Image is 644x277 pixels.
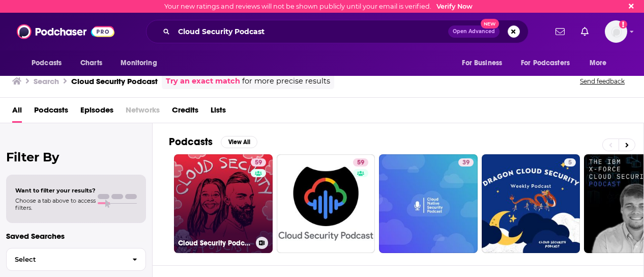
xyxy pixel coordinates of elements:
[15,187,96,194] span: Want to filter your results?
[462,56,502,70] span: For Business
[619,20,627,29] svg: Email not verified
[242,75,330,87] span: for more precise results
[577,23,593,40] a: Show notifications dropdown
[482,154,580,253] a: 5
[448,25,500,38] button: Open AdvancedNew
[74,53,108,73] a: Charts
[34,76,59,86] h3: Search
[32,56,62,70] span: Podcasts
[458,158,474,167] a: 39
[462,158,470,168] span: 39
[455,53,515,73] button: open menu
[6,150,146,164] h2: Filter By
[605,20,627,43] span: Logged in as jbarbour
[174,154,273,253] a: 59Cloud Security Podcast
[178,239,252,247] h3: Cloud Security Podcast
[605,20,627,43] img: User Profile
[121,56,157,70] span: Monitoring
[146,20,529,43] div: Search podcasts, credits, & more...
[577,77,628,86] button: Send feedback
[6,231,146,241] p: Saved Searches
[164,3,473,10] div: Your new ratings and reviews will not be shown publicly until your email is verified.
[80,102,113,123] a: Episodes
[169,135,257,148] a: PodcastsView All
[357,158,364,168] span: 59
[277,154,375,253] a: 59
[17,22,114,41] img: Podchaser - Follow, Share and Rate Podcasts
[169,135,213,148] h2: Podcasts
[251,158,266,167] a: 59
[436,3,473,10] a: Verify Now
[15,197,96,211] span: Choose a tab above to access filters.
[221,136,257,148] button: View All
[590,56,607,70] span: More
[166,75,240,87] a: Try an exact match
[80,56,102,70] span: Charts
[514,53,584,73] button: open menu
[379,154,478,253] a: 39
[6,248,146,271] button: Select
[24,53,75,73] button: open menu
[564,158,576,167] a: 5
[353,158,368,167] a: 59
[551,23,569,40] a: Show notifications dropdown
[174,23,448,40] input: Search podcasts, credits, & more...
[605,20,627,43] button: Show profile menu
[34,102,68,123] a: Podcasts
[568,158,572,168] span: 5
[126,102,160,123] span: Networks
[453,29,495,34] span: Open Advanced
[481,19,499,29] span: New
[255,158,262,168] span: 59
[7,256,124,263] span: Select
[113,53,170,73] button: open menu
[211,102,226,123] a: Lists
[12,102,22,123] a: All
[71,76,158,86] h3: Cloud Security Podcast
[521,56,570,70] span: For Podcasters
[582,53,620,73] button: open menu
[172,102,198,123] a: Credits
